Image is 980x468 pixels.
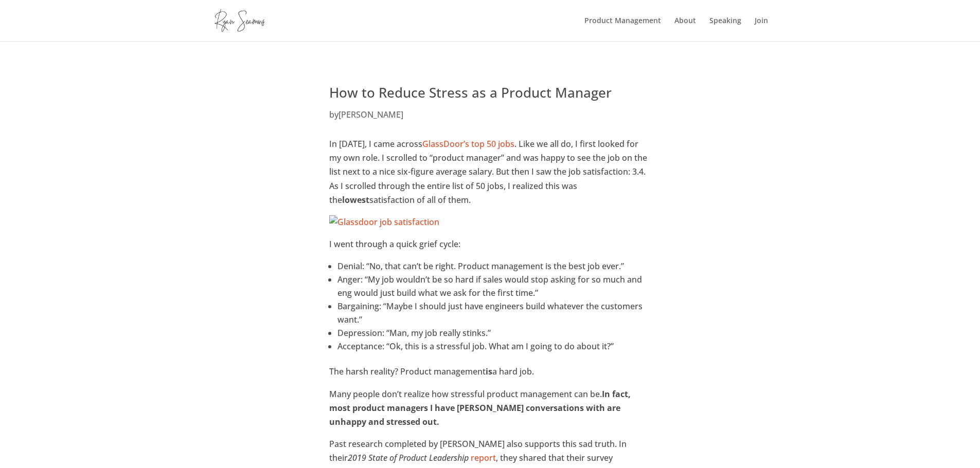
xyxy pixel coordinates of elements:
a: Product Management [584,17,661,41]
a: Join [755,17,768,41]
p: In [DATE], I came across . Like we all do, I first looked for my own role. I scrolled to “product... [329,137,650,215]
p: I went through a quick grief cycle: [329,237,650,259]
img: ryanseamons.com [215,9,265,31]
li: Denial: “No, that can’t be right. Product management is the best job ever.” [337,259,650,273]
li: Anger: “My job wouldn’t be so hard if sales would stop asking for so much and eng would just buil... [337,273,650,299]
strong: In fact, most product managers I have [PERSON_NAME] conversations with are unhappy and stressed out. [329,388,631,427]
strong: is [486,366,492,377]
a: report [471,452,496,463]
li: Depression: “Man, my job really stinks.” [337,326,650,340]
strong: lowest [342,194,369,205]
li: Acceptance: “Ok, this is a stressful job. What am I going to do about it?” [337,340,650,353]
a: Speaking [709,17,741,41]
p: Many people don’t realize how stressful product management can be. [329,387,650,438]
h1: How to Reduce Stress as a Product Manager [329,83,650,108]
li: Bargaining: “Maybe I should just have engineers build whatever the customers want.” [337,299,650,326]
a: GlassDoor’s top 50 jobs [422,138,514,149]
a: About [674,17,696,41]
p: The harsh reality? Product management a hard job. [329,365,650,387]
p: by [329,108,650,122]
a: [PERSON_NAME] [338,109,403,120]
em: 2019 State of Product Leadership [348,452,469,463]
img: Glassdoor job satisfaction [329,215,439,229]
